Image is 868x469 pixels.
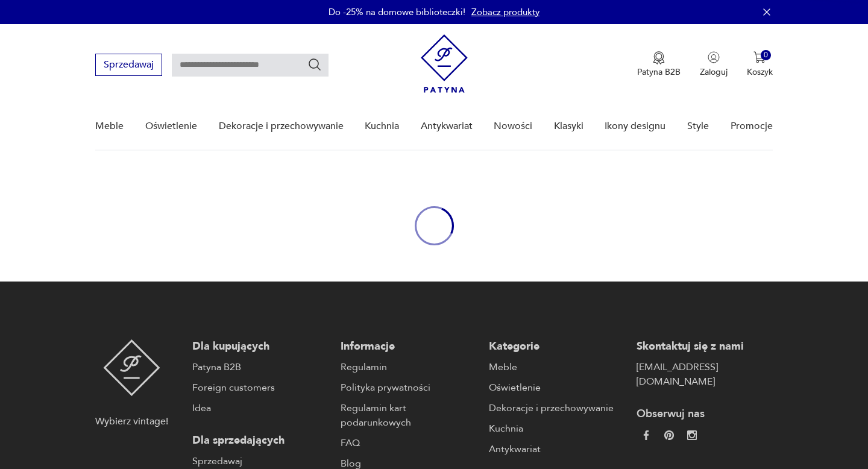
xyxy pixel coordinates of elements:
[145,103,197,150] a: Oświetlenie
[341,401,477,430] a: Regulamin kart podarunkowych
[192,339,329,354] p: Dla kupujących
[219,103,344,150] a: Dekoracje i przechowywanie
[637,407,773,421] p: Obserwuj nas
[731,103,773,150] a: Promocje
[103,339,160,396] img: Patyna - sklep z meblami i dekoracjami vintage
[494,103,532,150] a: Nowości
[192,401,329,415] a: Idea
[192,380,329,395] a: Foreign customers
[489,339,625,354] p: Kategorie
[421,34,468,93] img: Patyna - sklep z meblami i dekoracjami vintage
[192,454,329,468] a: Sprzedawaj
[554,103,583,150] a: Klasyki
[747,66,773,78] p: Koszyk
[489,380,625,395] a: Oświetlenie
[489,421,625,436] a: Kuchnia
[753,51,766,63] img: Ikona koszyka
[687,103,709,150] a: Style
[747,51,773,78] button: 0Koszyk
[637,360,773,389] a: [EMAIL_ADDRESS][DOMAIN_NAME]
[341,436,477,450] a: FAQ
[700,66,728,78] p: Zaloguj
[192,360,329,374] a: Patyna B2B
[192,433,329,448] p: Dla sprzedających
[637,51,681,78] button: Patyna B2B
[605,103,665,150] a: Ikony designu
[95,103,124,150] a: Meble
[95,414,168,429] p: Wybierz vintage!
[653,51,665,65] img: Ikona medalu
[329,6,465,18] p: Do -25% na domowe biblioteczki!
[341,339,477,354] p: Informacje
[95,61,162,70] a: Sprzedawaj
[341,360,477,374] a: Regulamin
[637,51,681,78] a: Ikona medaluPatyna B2B
[341,380,477,395] a: Polityka prywatności
[637,339,773,354] p: Skontaktuj się z nami
[761,50,771,60] div: 0
[307,57,322,72] button: Szukaj
[641,430,651,440] img: da9060093f698e4c3cedc1453eec5031.webp
[664,430,674,440] img: 37d27d81a828e637adc9f9cb2e3d3a8a.webp
[365,103,399,150] a: Kuchnia
[489,442,625,456] a: Antykwariat
[700,51,728,78] button: Zaloguj
[471,6,539,18] a: Zobacz produkty
[687,430,697,440] img: c2fd9cf7f39615d9d6839a72ae8e59e5.webp
[637,66,681,78] p: Patyna B2B
[489,360,625,374] a: Meble
[95,54,162,76] button: Sprzedawaj
[421,103,473,150] a: Antykwariat
[489,401,625,415] a: Dekoracje i przechowywanie
[708,51,720,63] img: Ikonka użytkownika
